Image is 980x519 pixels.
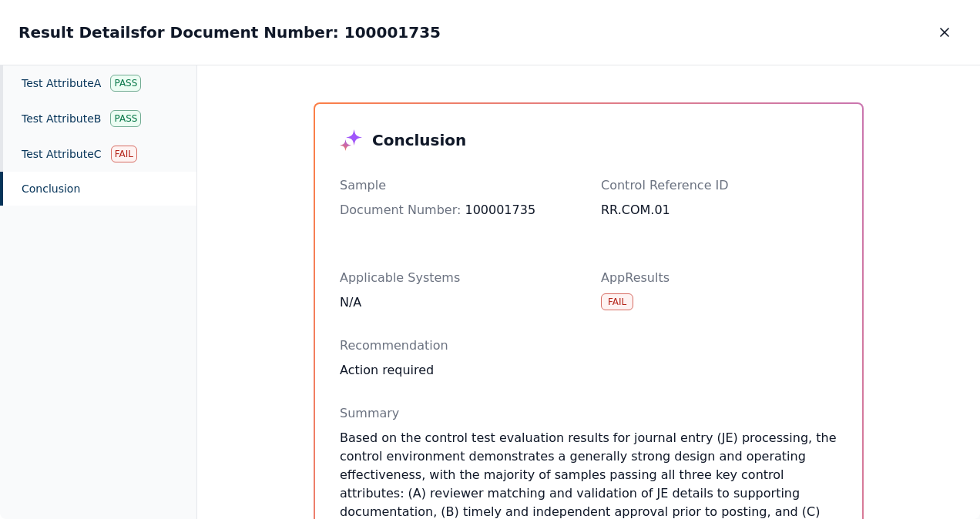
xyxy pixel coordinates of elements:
div: 100001735 [340,201,576,219]
p: Applicable Systems [340,269,576,287]
div: Pass [110,110,141,127]
h3: Conclusion [372,129,466,151]
div: N/A [340,293,576,312]
div: Pass [110,75,141,92]
span: Document Number : [340,203,461,217]
p: Recommendation [340,337,837,355]
div: Fail [601,293,633,310]
p: Sample [340,176,576,195]
div: RR.COM.01 [601,201,837,219]
h2: Result Details for Document Number: 100001735 [18,22,441,43]
div: Fail [111,146,137,162]
p: Control Reference ID [601,176,837,195]
p: Summary [340,404,837,423]
div: Action required [340,361,837,380]
p: AppResults [601,269,837,287]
